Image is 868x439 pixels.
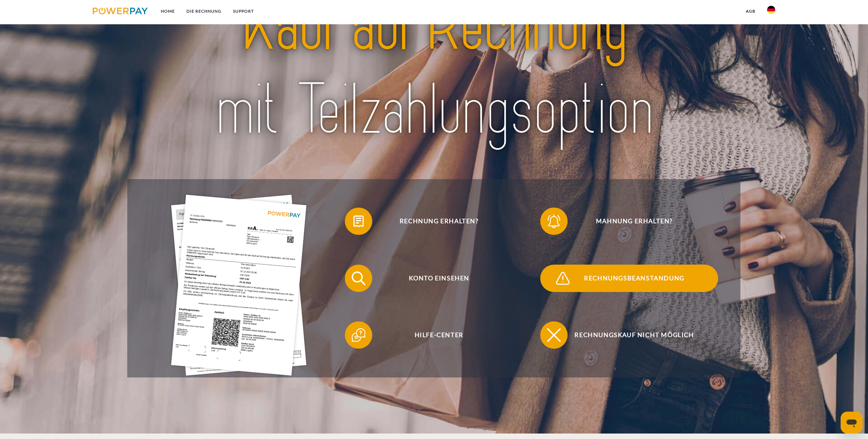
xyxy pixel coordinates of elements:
[767,6,775,14] img: de
[355,265,523,292] span: Konto einsehen
[540,208,718,235] button: Mahnung erhalten?
[355,208,523,235] span: Rechnung erhalten?
[841,412,863,434] iframe: Schaltfläche zum Öffnen des Messaging-Fensters
[345,208,523,235] button: Rechnung erhalten?
[545,327,562,344] img: qb_close.svg
[550,208,718,235] span: Mahnung erhalten?
[540,265,718,292] button: Rechnungsbeanstandung
[355,321,523,349] span: Hilfe-Center
[350,327,367,344] img: qb_help.svg
[550,321,718,349] span: Rechnungskauf nicht möglich
[345,321,523,349] button: Hilfe-Center
[93,8,148,14] img: logo-powerpay.svg
[155,5,181,17] a: Home
[181,5,227,17] a: DIE RECHNUNG
[350,213,367,230] img: qb_bill.svg
[171,195,307,375] img: single_invoice_powerpay_de.jpg
[540,321,718,349] button: Rechnungskauf nicht möglich
[350,270,367,287] img: qb_search.svg
[740,5,761,17] a: agb
[550,265,718,292] span: Rechnungsbeanstandung
[554,270,571,287] img: qb_warning.svg
[545,213,562,230] img: qb_bell.svg
[345,265,523,292] button: Konto einsehen
[227,5,260,17] a: SUPPORT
